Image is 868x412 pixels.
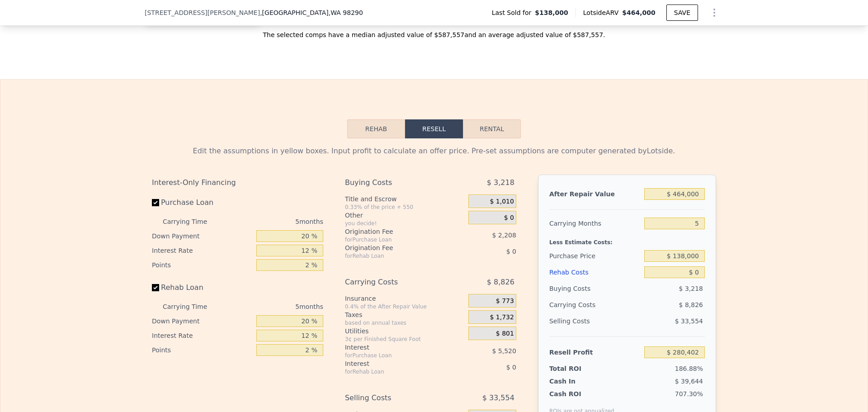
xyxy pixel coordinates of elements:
[492,8,535,17] span: Last Sold for
[487,175,514,191] span: $ 3,218
[345,310,465,319] div: Taxes
[145,8,260,17] span: [STREET_ADDRESS][PERSON_NAME]
[152,328,253,343] div: Interest Rate
[549,313,641,329] div: Selling Costs
[345,175,446,191] div: Buying Costs
[487,274,514,290] span: $ 8,826
[549,389,614,398] div: Cash ROI
[163,214,222,229] div: Carrying Time
[345,227,446,236] div: Origination Fee
[345,243,446,252] div: Origination Fee
[549,232,705,248] div: Less Estimate Costs:
[345,368,446,375] div: for Rehab Loan
[152,284,159,291] input: Rehab Loan
[345,220,465,227] div: you decide!
[152,258,253,272] div: Points
[549,344,641,360] div: Resell Profit
[463,119,521,138] button: Rental
[163,299,222,314] div: Carrying Time
[705,4,723,22] button: Show Options
[496,297,514,305] span: $ 773
[504,214,514,222] span: $ 0
[225,299,323,314] div: 5 months
[345,194,465,204] div: Title and Escrow
[549,215,641,232] div: Carrying Months
[152,243,253,258] div: Interest Rate
[260,8,363,17] span: , [GEOGRAPHIC_DATA]
[329,9,363,16] span: , WA 98290
[679,285,703,292] span: $ 3,218
[152,314,253,328] div: Down Payment
[496,330,514,338] span: $ 801
[549,280,641,297] div: Buying Costs
[145,23,723,39] div: The selected comps have a median adjusted value of $587,557 and an average adjusted value of $587...
[152,199,159,206] input: Purchase Loan
[345,274,446,290] div: Carrying Costs
[492,347,516,355] span: $ 5,520
[347,119,405,138] button: Rehab
[345,236,446,243] div: for Purchase Loan
[492,232,516,239] span: $ 2,208
[549,364,606,373] div: Total ROI
[583,8,622,17] span: Lotside ARV
[482,390,514,406] span: $ 33,554
[549,248,641,264] div: Purchase Price
[675,365,703,372] span: 186.88%
[345,390,446,406] div: Selling Costs
[549,186,641,202] div: After Repair Value
[345,252,446,260] div: for Rehab Loan
[345,294,465,303] div: Insurance
[490,198,514,206] span: $ 1,010
[152,175,323,191] div: Interest-Only Financing
[345,319,465,327] div: based on annual taxes
[506,364,516,371] span: $ 0
[152,229,253,243] div: Down Payment
[152,194,253,211] label: Purchase Loan
[405,119,463,138] button: Resell
[152,279,253,296] label: Rehab Loan
[345,303,465,310] div: 0.4% of the After Repair Value
[679,301,703,308] span: $ 8,826
[549,264,641,280] div: Rehab Costs
[152,343,253,357] div: Points
[622,9,656,16] span: $464,000
[152,146,716,156] div: Edit the assumptions in yellow boxes. Input profit to calculate an offer price. Pre-set assumptio...
[535,8,568,17] span: $138,000
[675,317,703,325] span: $ 33,554
[345,352,446,359] div: for Purchase Loan
[490,313,514,322] span: $ 1,732
[675,390,703,398] span: 707.30%
[345,204,465,211] div: 0.33% of the price + 550
[225,214,323,229] div: 5 months
[345,327,465,336] div: Utilities
[345,336,465,343] div: 3¢ per Finished Square Foot
[549,377,606,386] div: Cash In
[549,297,606,313] div: Carrying Costs
[666,5,698,21] button: SAVE
[345,211,465,220] div: Other
[675,378,703,385] span: $ 39,644
[506,248,516,255] span: $ 0
[345,343,446,352] div: Interest
[345,359,446,368] div: Interest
